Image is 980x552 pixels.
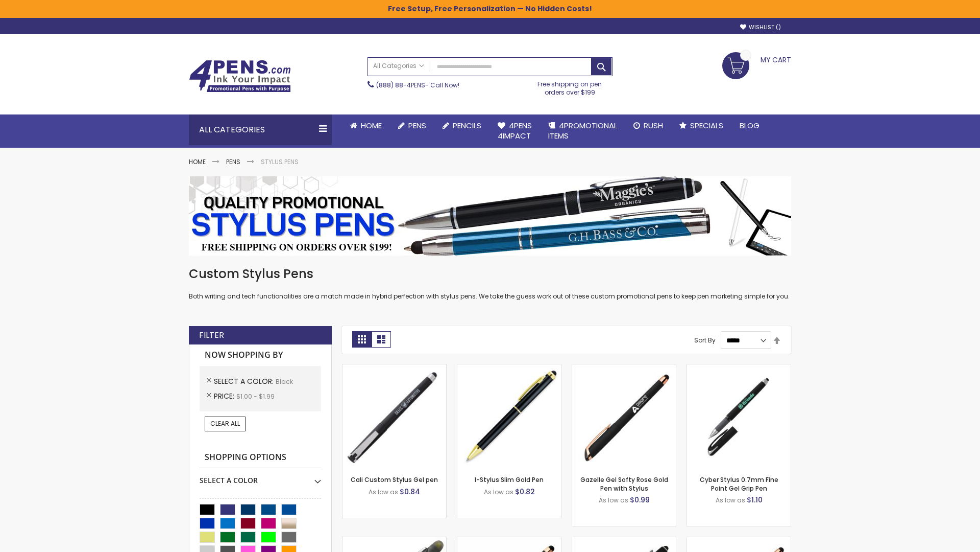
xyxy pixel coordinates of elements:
[580,475,668,492] a: Gazelle Gel Softy Rose Gold Pen with Stylus
[189,176,791,256] img: Stylus Pens
[434,114,489,137] a: Pencils
[342,364,446,373] a: Cali Custom Stylus Gel pen-Black
[189,60,291,93] img: 4Pens Custom Pens and Promotional Products
[457,537,561,545] a: Islander Softy Rose Gold Gel Pen with Stylus-Black
[200,468,321,486] div: Select A Color
[644,120,663,131] span: Rush
[694,336,716,344] label: Sort By
[527,76,613,97] div: Free shipping on pen orders over $199
[368,58,429,75] a: All Categories
[214,391,236,401] span: Price
[687,537,791,545] a: Gazelle Gel Softy Rose Gold Pen with Stylus - ColorJet-Black
[572,537,676,545] a: Custom Soft Touch® Metal Pens with Stylus-Black
[261,157,299,166] strong: Stylus Pens
[352,331,372,348] strong: Grid
[376,81,459,89] span: - Call Now!
[200,447,321,469] strong: Shopping Options
[342,364,446,468] img: Cali Custom Stylus Gel pen-Black
[548,120,617,141] span: 4PROMOTIONAL ITEMS
[671,114,731,137] a: Specials
[400,487,420,497] span: $0.84
[342,537,446,545] a: Souvenir® Jalan Highlighter Stylus Pen Combo-Black
[342,114,390,137] a: Home
[189,114,332,145] div: All Categories
[690,120,723,131] span: Specials
[199,330,224,341] strong: Filter
[731,114,768,137] a: Blog
[276,377,293,386] span: Black
[376,81,425,89] a: (888) 88-4PENS
[373,62,424,70] span: All Categories
[572,364,676,468] img: Gazelle Gel Softy Rose Gold Pen with Stylus-Black
[630,495,650,505] span: $0.99
[540,114,625,148] a: 4PROMOTIONALITEMS
[189,157,206,166] a: Home
[740,120,759,131] span: Blog
[475,475,544,484] a: I-Stylus Slim Gold Pen
[457,364,561,468] img: I-Stylus Slim Gold-Black
[599,496,628,504] span: As low as
[408,120,426,131] span: Pens
[572,364,676,373] a: Gazelle Gel Softy Rose Gold Pen with Stylus-Black
[390,114,434,137] a: Pens
[214,376,276,386] span: Select A Color
[515,487,535,497] span: $0.82
[453,120,481,131] span: Pencils
[205,417,246,431] a: Clear All
[226,157,240,166] a: Pens
[236,392,275,401] span: $1.00 - $1.99
[189,266,791,301] div: Both writing and tech functionalities are a match made in hybrid perfection with stylus pens. We ...
[200,344,321,366] strong: Now Shopping by
[498,120,532,141] span: 4Pens 4impact
[489,114,540,148] a: 4Pens4impact
[369,488,398,496] span: As low as
[625,114,671,137] a: Rush
[210,419,240,428] span: Clear All
[687,364,791,468] img: Cyber Stylus 0.7mm Fine Point Gel Grip Pen-Black
[700,475,778,492] a: Cyber Stylus 0.7mm Fine Point Gel Grip Pen
[361,120,382,131] span: Home
[747,495,763,505] span: $1.10
[484,488,513,496] span: As low as
[351,475,438,484] a: Cali Custom Stylus Gel pen
[457,364,561,373] a: I-Stylus Slim Gold-Black
[687,364,791,373] a: Cyber Stylus 0.7mm Fine Point Gel Grip Pen-Black
[740,24,781,31] a: Wishlist
[716,496,745,504] span: As low as
[189,266,791,282] h1: Custom Stylus Pens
